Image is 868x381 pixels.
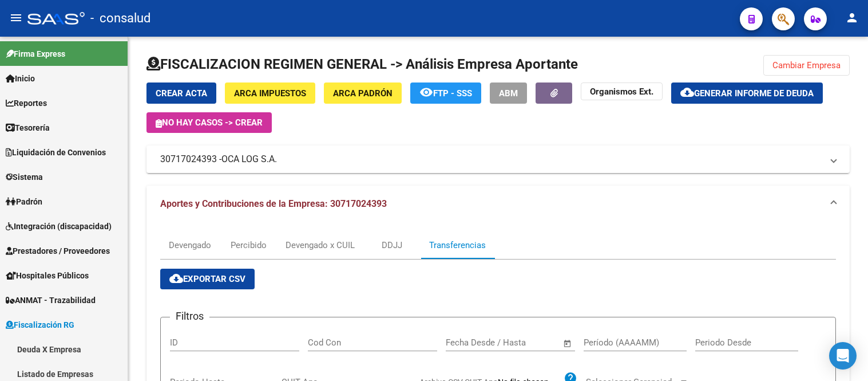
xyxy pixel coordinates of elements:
div: Devengado [169,239,211,252]
span: Firma Express [6,48,65,60]
input: Fecha fin [502,337,558,348]
span: ABM [499,88,518,99]
span: FTP - SSS [433,88,472,99]
mat-expansion-panel-header: 30717024393 -OCA LOG S.A. [146,146,850,173]
mat-icon: remove_red_eye [419,85,433,99]
span: Inicio [6,72,35,85]
button: Cambiar Empresa [763,55,850,76]
strong: Organismos Ext. [590,87,653,97]
button: Organismos Ext. [581,83,663,100]
mat-panel-title: 30717024393 - [160,153,822,166]
span: OCA LOG S.A. [221,153,277,166]
span: Padrón [6,195,42,208]
span: No hay casos -> Crear [156,117,263,128]
span: - consalud [90,6,150,31]
span: Generar informe de deuda [694,88,814,99]
span: Tesorería [6,121,50,134]
button: Exportar CSV [160,269,255,289]
h1: FISCALIZACION REGIMEN GENERAL -> Análisis Empresa Aportante [146,55,578,73]
div: Percibido [231,239,267,252]
span: Prestadores / Proveedores [6,245,110,257]
div: Transferencias [429,239,486,252]
span: Liquidación de Convenios [6,146,106,159]
span: Integración (discapacidad) [6,220,112,233]
h3: Filtros [170,308,209,324]
button: ARCA Impuestos [225,83,315,104]
mat-icon: cloud_download [169,272,183,285]
button: Open calendar [561,337,574,350]
span: Sistema [6,171,43,183]
span: Fiscalización RG [6,319,74,331]
div: Devengado x CUIL [286,239,355,252]
span: ARCA Impuestos [234,88,306,99]
span: Cambiar Empresa [772,60,841,70]
span: ARCA Padrón [333,88,393,99]
button: ABM [490,83,527,104]
input: Fecha inicio [446,337,492,348]
button: FTP - SSS [410,83,481,104]
span: Exportar CSV [169,274,245,284]
button: ARCA Padrón [324,83,402,104]
mat-icon: person [845,11,859,25]
mat-icon: menu [9,11,23,25]
mat-expansion-panel-header: Aportes y Contribuciones de la Empresa: 30717024393 [146,186,850,222]
span: ANMAT - Trazabilidad [6,294,96,307]
div: Open Intercom Messenger [829,342,857,370]
div: DDJJ [382,239,402,252]
span: Hospitales Públicos [6,269,89,282]
span: Reportes [6,97,47,109]
button: No hay casos -> Crear [146,112,272,133]
mat-icon: cloud_download [680,85,694,99]
button: Generar informe de deuda [671,83,823,104]
span: Aportes y Contribuciones de la Empresa: 30717024393 [160,198,387,209]
span: Crear Acta [156,88,207,99]
button: Crear Acta [146,83,216,104]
